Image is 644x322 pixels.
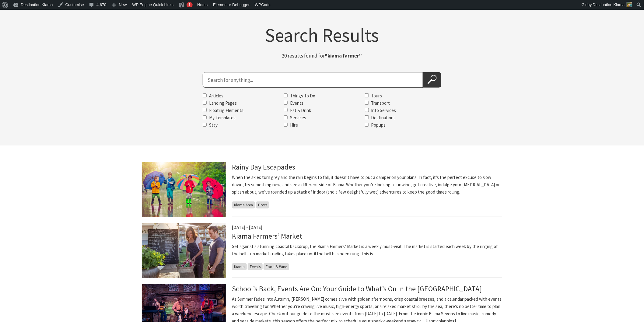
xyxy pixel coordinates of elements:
a: School’s Back, Events Are On: Your Guide to What’s On in the [GEOGRAPHIC_DATA] [232,284,482,293]
span: 1 [188,2,191,7]
span: Food & Wine [264,263,289,270]
label: Things To Do [290,93,315,99]
label: Articles [209,93,223,99]
label: Stay [209,122,218,128]
img: Untitled-design-1-150x150.jpg [627,2,632,7]
img: Rainy Days in the Kiama Region [142,162,226,217]
span: [DATE] - [DATE] [232,224,262,230]
span: Kiama [232,263,247,270]
span: Events [248,263,263,270]
span: Posts [256,201,269,208]
span: Kiama Area [232,201,255,208]
span: Destination Kiama [593,2,625,7]
h1: Search Results [142,26,502,44]
label: Landing Pages [209,100,237,106]
input: Search for: [203,72,423,88]
label: Services [290,115,306,121]
label: My Templates [209,115,236,121]
label: Hire [290,122,298,128]
img: Kiama-Farmers-Market-Credit-DNSW [142,223,226,278]
label: Floating Elements [209,107,243,113]
label: Tours [371,93,382,99]
a: Kiama Farmers’ Market [232,231,302,241]
label: Transport [371,100,390,106]
p: When the skies turn grey and the rain begins to fall, it doesn’t have to put a damper on your pla... [232,174,502,196]
p: 20 results found for [246,52,398,60]
label: Popups [371,122,386,128]
a: Rainy Day Escapades [232,162,295,172]
p: Set against a stunning coastal backdrop, the Kiama Farmers’ Market is a weekly must-visit. The ma... [232,243,502,257]
label: Events [290,100,303,106]
label: Destinations [371,115,396,121]
label: Eat & Drink [290,107,311,113]
strong: "kiama farmer" [325,52,362,59]
label: Info Services [371,107,396,113]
